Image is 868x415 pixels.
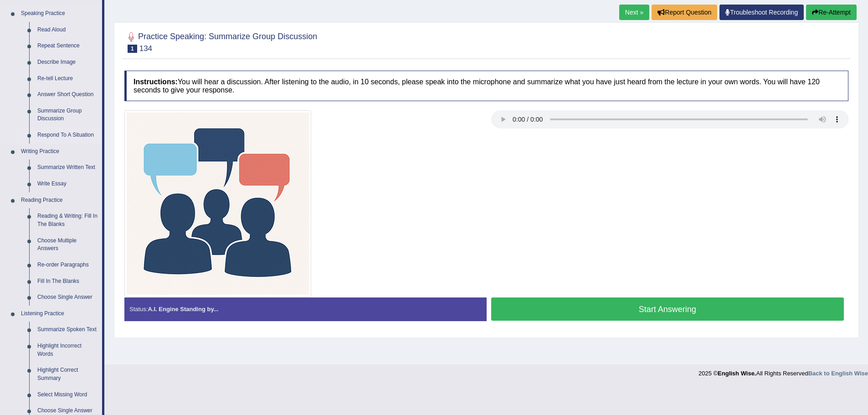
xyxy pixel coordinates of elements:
[652,5,717,20] button: Report Question
[33,273,102,290] a: Fill In The Blanks
[33,362,102,386] a: Highlight Correct Summary
[33,103,102,127] a: Summarize Group Discussion
[148,306,218,313] strong: A.I. Engine Standing by...
[17,306,102,322] a: Listening Practice
[33,176,102,192] a: Write Essay
[33,233,102,257] a: Choose Multiple Answers
[33,338,102,362] a: Highlight Incorrect Words
[134,78,178,86] b: Instructions:
[17,5,102,22] a: Speaking Practice
[33,159,102,176] a: Summarize Written Text
[33,387,102,403] a: Select Missing Word
[33,87,102,103] a: Answer Short Question
[124,30,317,53] h2: Practice Speaking: Summarize Group Discussion
[33,322,102,338] a: Summarize Spoken Text
[139,44,152,53] small: 134
[124,71,848,101] h4: You will hear a discussion. After listening to the audio, in 10 seconds, please speak into the mi...
[808,370,868,377] a: Back to English Wise
[491,297,844,321] button: Start Answering
[718,370,756,377] strong: English Wise.
[33,257,102,273] a: Re-order Paragraphs
[33,38,102,54] a: Repeat Sentence
[33,208,102,232] a: Reading & Writing: Fill In The Blanks
[719,5,804,20] a: Troubleshoot Recording
[17,192,102,209] a: Reading Practice
[33,22,102,38] a: Read Aloud
[17,143,102,160] a: Writing Practice
[699,364,868,378] div: 2025 © All Rights Reserved
[128,45,137,53] span: 1
[619,5,649,20] a: Next »
[124,297,487,321] div: Status:
[33,54,102,71] a: Describe Image
[33,127,102,143] a: Respond To A Situation
[33,71,102,87] a: Re-tell Lecture
[33,289,102,306] a: Choose Single Answer
[806,5,857,20] button: Re-Attempt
